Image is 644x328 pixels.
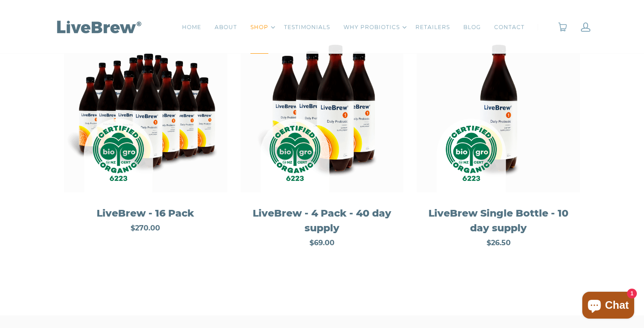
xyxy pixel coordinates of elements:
[487,239,511,247] span: $26.50
[424,206,573,235] div: LiveBrew Single Bottle - 10 day supply
[247,206,397,235] div: LiveBrew - 4 Pack - 40 day supply
[241,29,404,192] img: LiveBrew - 4 Pack - 40 day supply
[64,29,227,192] img: LiveBrew - 16 Pack
[215,23,237,32] a: ABOUT
[415,23,450,32] a: RETAILERS
[417,29,580,192] img: LiveBrew Single Bottle - 10 day supply
[309,239,335,247] span: $69.00
[71,206,220,221] div: LiveBrew - 16 Pack
[250,23,268,32] a: SHOP
[182,23,201,32] a: HOME
[494,23,525,32] a: CONTACT
[54,19,143,34] img: LiveBrew
[343,23,400,32] a: WHY PROBIOTICS
[241,29,404,262] a: LiveBrew - 4 Pack - 40 day supply LiveBrew - 4 Pack - 40 day supply $69.00
[417,29,580,262] a: LiveBrew Single Bottle - 10 day supply LiveBrew Single Bottle - 10 day supply $26.50
[131,224,160,232] span: $270.00
[64,29,227,247] a: LiveBrew - 16 Pack LiveBrew - 16 Pack $270.00
[580,292,637,321] inbox-online-store-chat: Shopify online store chat
[463,23,481,32] a: BLOG
[284,23,330,32] a: TESTIMONIALS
